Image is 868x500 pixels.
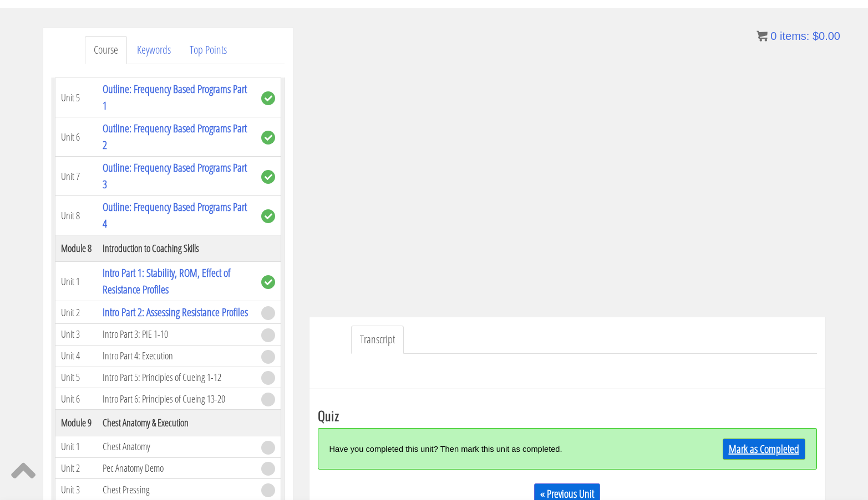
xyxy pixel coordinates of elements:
td: Unit 2 [55,301,97,324]
span: complete [261,275,275,289]
td: Intro Part 6: Principles of Cueing 13-20 [97,388,256,410]
td: Unit 6 [55,117,97,157]
a: Intro Part 1: Stability, ROM, Effect of Resistance Profiles [103,265,230,297]
td: Unit 1 [55,436,97,458]
a: Mark as Completed [723,439,805,460]
span: complete [261,91,275,105]
a: Course [85,36,127,64]
a: Top Points [181,36,236,64]
td: Unit 6 [55,388,97,410]
div: Have you completed this unit? Then mark this unit as completed. [329,437,681,461]
img: icon11.png [757,30,768,42]
span: 0 [770,30,776,42]
bdi: 0.00 [813,30,840,42]
a: Intro Part 2: Assessing Resistance Profiles [103,305,248,319]
span: items: [780,30,809,42]
td: Unit 7 [55,157,97,196]
td: Chest Anatomy [97,436,256,458]
th: Module 9 [55,410,97,436]
td: Unit 1 [55,262,97,301]
td: Intro Part 5: Principles of Cueing 1-12 [97,367,256,388]
th: Chest Anatomy & Execution [97,410,256,436]
td: Unit 8 [55,196,97,235]
a: Keywords [128,36,180,64]
a: Outline: Frequency Based Programs Part 1 [103,81,247,113]
td: Unit 4 [55,345,97,367]
h3: Quiz [318,408,817,422]
a: 0 items: $0.00 [757,30,840,42]
a: Transcript [351,326,404,354]
span: $ [813,30,819,42]
td: Intro Part 4: Execution [97,345,256,367]
th: Introduction to Coaching Skills [97,235,256,262]
td: Unit 5 [55,78,97,117]
span: complete [261,209,275,223]
span: complete [261,170,275,184]
a: Outline: Frequency Based Programs Part 4 [103,199,247,231]
td: Unit 3 [55,324,97,346]
a: Outline: Frequency Based Programs Part 2 [103,121,247,152]
td: Pec Anatomy Demo [97,457,256,479]
span: complete [261,131,275,145]
td: Intro Part 3: PIE 1-10 [97,324,256,346]
a: Outline: Frequency Based Programs Part 3 [103,160,247,192]
td: Unit 2 [55,457,97,479]
th: Module 8 [55,235,97,262]
td: Unit 5 [55,367,97,388]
